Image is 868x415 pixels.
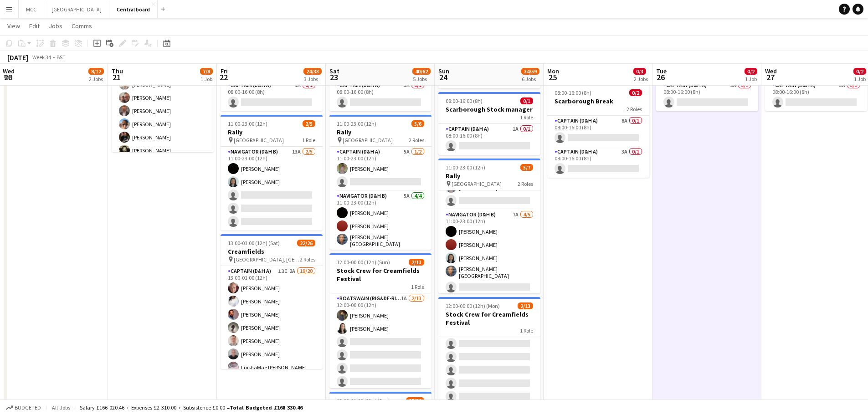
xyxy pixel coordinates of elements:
div: 08:00-16:00 (8h)0/1Scarborough Stock manager1 RoleCaptain (D&H A)1A0/108:00-16:00 (8h) [438,92,540,155]
span: 13:00-01:00 (12h) (Sat) [228,240,280,246]
span: Total Budgeted £168 330.46 [230,404,303,411]
span: 08:00-16:00 (8h) [446,97,483,104]
span: 2 Roles [300,256,315,263]
span: 27 [764,72,777,82]
app-job-card: 11:00-23:00 (12h)5/7Rally [GEOGRAPHIC_DATA]2 RolesCaptain (D&H A)10A1/211:00-23:00 (12h)[PERSON_N... [438,159,540,293]
span: Comms [72,22,92,30]
span: 2 Roles [409,137,424,143]
h3: Rally [329,128,431,136]
span: 23 [328,72,339,82]
div: Salary £166 020.46 + Expenses £2 310.00 + Subsistence £0.00 = [80,404,303,411]
button: Central board [109,0,158,18]
span: 25/30 [406,397,424,404]
app-card-role: Captain (D&H A)8A0/108:00-16:00 (8h) [547,116,649,147]
div: [DATE] [7,53,28,62]
span: Wed [765,67,777,75]
span: 2/13 [518,302,533,309]
span: 24/33 [303,68,322,75]
button: Budgeted [5,403,42,413]
h3: Rally [438,172,540,180]
app-card-role: Captain (D&H A)3A0/108:00-16:00 (8h) [547,147,649,178]
span: 40/62 [412,68,431,75]
span: 13:00-01:00 (12h) (Sun) [337,397,390,404]
span: 08:00-16:00 (8h) [555,89,591,96]
h3: Stock Crew for Creamfields Festival [329,266,431,283]
span: Sat [329,67,339,75]
h3: Scarborough Stock manager [438,105,540,113]
app-job-card: 12:00-00:00 (12h) (Sun)2/13Stock Crew for Creamfields Festival1 RoleBoatswain (rig&de-rig)1A2/131... [329,253,431,388]
span: Jobs [49,22,62,30]
div: BST [56,54,66,61]
span: Fri [221,67,228,75]
span: 20 [1,72,15,82]
span: 34/59 [521,68,539,75]
h3: Stock Crew for Creamfields Festival [438,310,540,327]
span: Tue [656,67,667,75]
app-card-role: Captain (D&H A)1A0/108:00-16:00 (8h) [221,80,323,111]
span: 5/6 [411,120,424,127]
app-job-card: 11:00-23:00 (12h)2/5Rally [GEOGRAPHIC_DATA]1 RoleNavigator (D&H B)13A2/511:00-23:00 (12h)[PERSON_... [221,115,323,231]
span: 25 [546,72,559,82]
app-job-card: 11:00-23:00 (12h)5/6Rally [GEOGRAPHIC_DATA]2 RolesCaptain (D&H A)5A1/211:00-23:00 (12h)[PERSON_NA... [329,115,431,250]
app-card-role: Captain (D&H A)12A7/813:00-00:30 (11h30m)[PERSON_NAME][PERSON_NAME][PERSON_NAME][PERSON_NAME][PER... [112,49,214,173]
span: Wed [3,67,15,75]
span: 1 Role [520,114,533,121]
span: 12:00-00:00 (12h) (Mon) [446,302,500,309]
app-card-role: Navigator (D&H B)5A4/411:00-23:00 (12h)[PERSON_NAME][PERSON_NAME][PERSON_NAME][GEOGRAPHIC_DATA] [329,191,431,264]
span: 2 Roles [627,106,642,113]
span: 0/3 [633,68,646,75]
div: 1 Job [745,76,757,82]
app-card-role: Captain (D&H A)5A1/211:00-23:00 (12h)[PERSON_NAME] [329,147,431,191]
div: 2 Jobs [89,76,103,82]
app-card-role: Captain (D&H A)3A0/108:00-16:00 (8h) [765,80,867,111]
app-job-card: 13:00-01:00 (12h) (Sat)22/26Creamfields [GEOGRAPHIC_DATA], [GEOGRAPHIC_DATA]2 RolesCaptain (D&H A... [221,234,323,369]
app-card-role: Captain (D&H A)3A0/108:00-16:00 (8h) [329,80,431,111]
span: 0/2 [745,68,757,75]
a: Comms [68,20,96,32]
span: Sun [438,67,449,75]
span: [GEOGRAPHIC_DATA] [343,137,393,143]
span: 24 [437,72,449,82]
h3: Creamfields [221,247,323,256]
span: 22 [219,72,228,82]
span: Mon [547,67,559,75]
div: 1 Job [854,76,866,82]
span: 0/2 [853,68,866,75]
span: Edit [29,22,40,30]
span: [GEOGRAPHIC_DATA] [452,180,502,187]
span: 22/26 [297,240,315,246]
button: MCC [19,0,44,18]
a: View [4,20,24,32]
span: Thu [112,67,123,75]
div: 3 Jobs [304,76,321,82]
app-card-role: Navigator (D&H B)13A2/511:00-23:00 (12h)[PERSON_NAME][PERSON_NAME] [221,147,323,231]
app-card-role: Captain (D&H A)1A0/108:00-16:00 (8h) [438,124,540,155]
app-card-role: Navigator (D&H B)7A4/511:00-23:00 (12h)[PERSON_NAME][PERSON_NAME][PERSON_NAME][PERSON_NAME][GEOGR... [438,210,540,296]
span: All jobs [50,404,72,411]
span: 7/8 [200,68,213,75]
span: 1 Role [302,137,315,143]
h3: Rally [221,128,323,136]
span: 11:00-23:00 (12h) [337,120,376,127]
span: 2/13 [409,259,424,266]
span: 11:00-23:00 (12h) [228,120,267,127]
app-card-role: Captain (D&H A)3A0/108:00-16:00 (8h) [656,80,758,111]
button: [GEOGRAPHIC_DATA] [44,0,109,18]
app-job-card: 08:00-16:00 (8h)0/2Scarborough Break2 RolesCaptain (D&H A)8A0/108:00-16:00 (8h) Captain (D&H A)3A... [547,84,649,178]
span: 5/7 [520,164,533,171]
div: 5 Jobs [413,76,430,82]
span: View [7,22,20,30]
div: 1 Job [200,76,212,82]
div: 6 Jobs [522,76,539,82]
span: Budgeted [15,405,41,411]
h3: Scarborough Break [547,97,649,105]
span: 11:00-23:00 (12h) [446,164,485,171]
span: [GEOGRAPHIC_DATA] [234,137,284,143]
div: 2 Jobs [634,76,648,82]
